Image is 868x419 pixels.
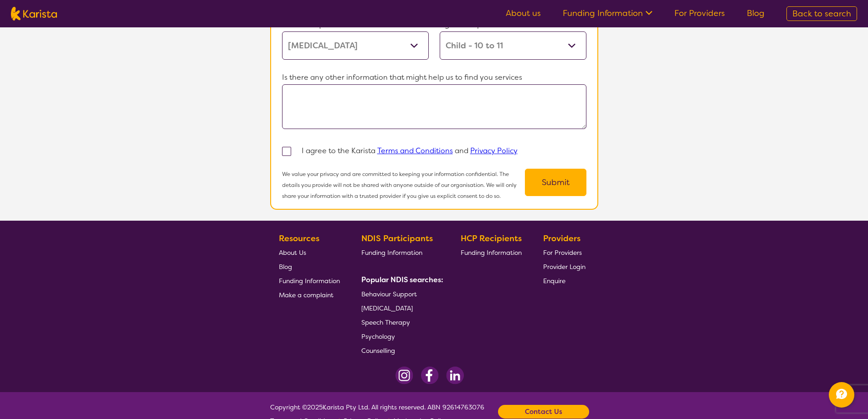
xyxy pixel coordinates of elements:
[461,233,522,244] b: HCP Recipients
[525,169,586,196] button: Submit
[361,248,422,257] span: Funding Information
[361,315,440,329] a: Speech Therapy
[525,405,562,419] b: Contact Us
[446,367,464,384] img: LinkedIn
[543,277,565,285] span: Enquire
[361,233,433,244] b: NDIS Participants
[543,274,586,288] a: Enquire
[282,169,525,202] p: We value your privacy and are committed to keeping your information confidential. The details you...
[361,332,395,341] span: Psychology
[361,318,410,326] span: Speech Therapy
[11,7,57,21] img: Karista logo
[543,245,586,259] a: For Providers
[461,245,522,259] a: Funding Information
[361,290,417,298] span: Behaviour Support
[829,382,854,408] button: Channel Menu
[543,259,586,274] a: Provider Login
[282,71,586,84] p: Is there any other information that might help us to find you services
[279,248,306,257] span: About Us
[361,329,440,343] a: Psychology
[786,6,857,21] a: Back to search
[279,259,340,274] a: Blog
[279,291,334,299] span: Make a complaint
[279,263,292,271] span: Blog
[361,287,440,301] a: Behaviour Support
[361,301,440,315] a: [MEDICAL_DATA]
[361,343,440,357] a: Counselling
[543,263,586,271] span: Provider Login
[674,8,725,19] a: For Providers
[279,245,340,259] a: About Us
[279,277,340,285] span: Funding Information
[470,146,518,155] a: Privacy Policy
[543,248,582,257] span: For Providers
[377,146,453,155] a: Terms and Conditions
[563,8,652,19] a: Funding Information
[461,248,522,257] span: Funding Information
[361,275,443,285] b: Popular NDIS searches:
[543,233,580,244] b: Providers
[279,274,340,288] a: Funding Information
[506,8,541,19] a: About us
[279,288,340,302] a: Make a complaint
[302,144,518,158] p: I agree to the Karista and
[279,233,319,244] b: Resources
[361,347,395,355] span: Counselling
[361,304,413,312] span: [MEDICAL_DATA]
[421,367,439,384] img: Facebook
[792,8,851,19] span: Back to search
[747,8,765,19] a: Blog
[361,245,440,259] a: Funding Information
[395,367,413,384] img: Instagram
